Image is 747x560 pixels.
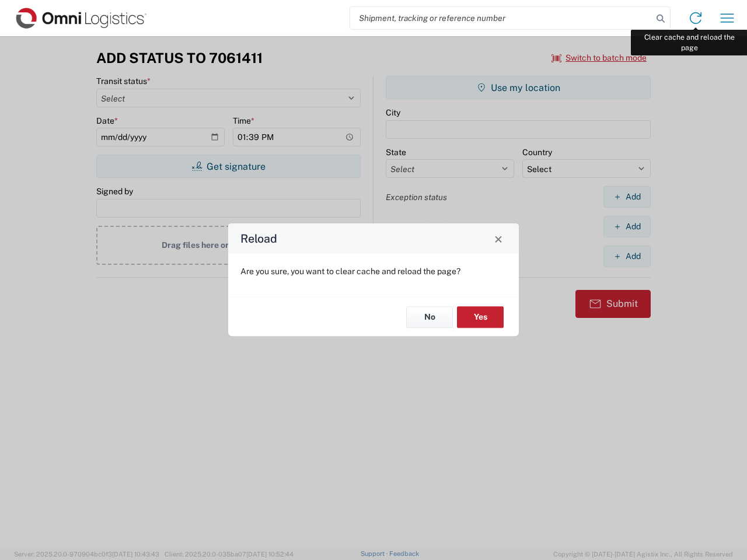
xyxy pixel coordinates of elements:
button: Yes [457,306,504,328]
button: No [406,306,453,328]
input: Shipment, tracking or reference number [350,7,652,29]
p: Are you sure, you want to clear cache and reload the page? [240,266,507,276]
button: Close [490,230,507,247]
h4: Reload [240,230,277,247]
